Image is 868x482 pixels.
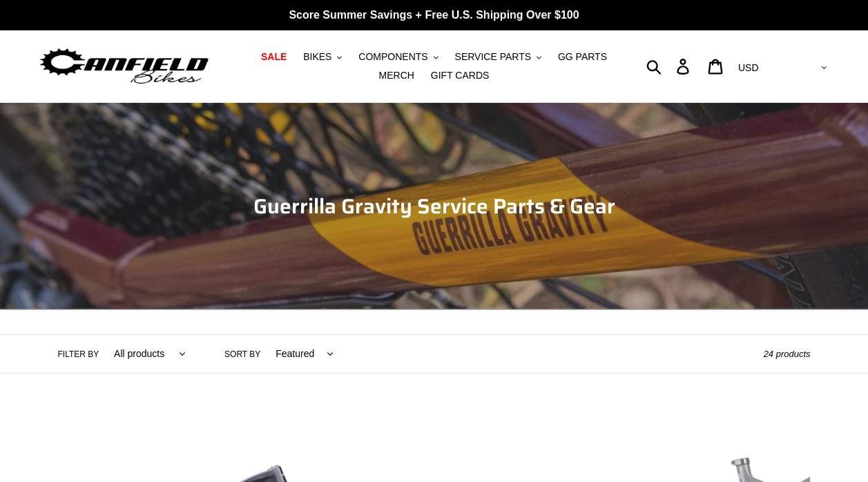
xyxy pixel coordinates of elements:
[254,48,293,66] a: SALE
[764,349,811,359] span: 24 products
[253,190,615,222] span: Guerrilla Gravity Service Parts & Gear
[358,51,427,63] span: COMPONENTS
[455,51,531,63] span: SERVICE PARTS
[448,48,548,66] button: SERVICE PARTS
[224,348,260,360] label: Sort by
[38,45,211,88] img: Canfield Bikes
[558,51,607,63] span: GG PARTS
[351,48,445,66] button: COMPONENTS
[431,70,490,81] span: GIFT CARDS
[261,51,287,63] span: SALE
[58,348,99,360] label: Filter by
[551,48,614,66] a: GG PARTS
[379,70,414,81] span: MERCH
[424,66,496,85] a: GIFT CARDS
[372,66,421,85] a: MERCH
[303,51,331,63] span: BIKES
[296,48,349,66] button: BIKES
